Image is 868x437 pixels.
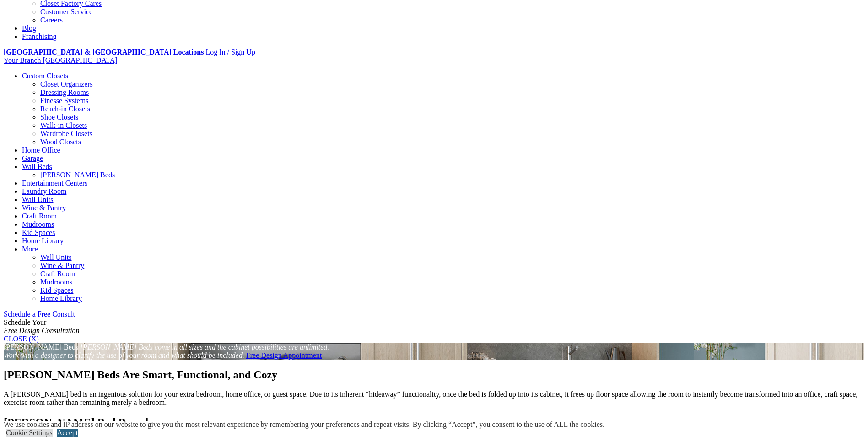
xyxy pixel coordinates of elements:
a: Craft Room [40,270,75,278]
a: Garage [22,154,43,162]
a: Shoe Closets [40,113,78,121]
a: Accept [57,429,78,437]
strong: [PERSON_NAME] Beds Are Smart, Functional, and Cozy [4,369,277,381]
a: Log In / Sign Up [205,48,255,56]
a: Blog [22,24,36,32]
em: Free Design Consultation [4,327,80,334]
a: Home Office [22,146,60,154]
a: Kid Spaces [40,286,73,294]
em: [PERSON_NAME] Beds come in all sizes and the cabinet possibilities are unlimited. Work with a des... [4,343,329,359]
a: Reach-in Closets [40,105,90,113]
a: Franchising [22,33,57,40]
a: Kid Spaces [22,229,55,236]
a: Finesse Systems [40,97,88,104]
a: Dressing Rooms [40,88,89,96]
a: Home Library [40,295,82,302]
a: Home Library [22,237,64,245]
a: Walk-in Closets [40,121,87,129]
span: [GEOGRAPHIC_DATA] [43,56,117,64]
p: A [PERSON_NAME] bed is an ingenious solution for your extra bedroom, home office, or guest space.... [4,390,864,407]
span: Schedule Your [4,318,80,334]
a: Schedule a Free Consult (opens a dropdown menu) [4,310,75,318]
a: Your Branch [GEOGRAPHIC_DATA] [4,56,118,64]
a: [GEOGRAPHIC_DATA] & [GEOGRAPHIC_DATA] Locations [4,48,204,56]
a: [PERSON_NAME] Beds [40,171,115,179]
a: Wall Units [40,253,71,261]
a: Craft Room [22,212,57,220]
a: Closet Organizers [40,80,93,88]
a: Mudrooms [22,220,54,228]
span: Your Branch [4,56,41,64]
a: Wine & Pantry [22,204,66,212]
a: CLOSE (X) [4,335,39,343]
div: We use cookies and IP address on our website to give you the most relevant experience by remember... [4,421,604,429]
a: Cookie Settings [6,429,53,437]
a: Careers [40,16,63,24]
a: Wall Beds [22,163,52,170]
a: Entertainment Centers [22,179,88,187]
h2: [PERSON_NAME] Bed Brand [4,416,864,428]
a: Laundry Room [22,187,66,195]
a: Customer Service [40,8,92,16]
a: More menu text will display only on big screen [22,245,38,253]
a: Mudrooms [40,278,72,286]
a: Wall Units [22,196,53,203]
a: Wine & Pantry [40,262,84,269]
a: Wardrobe Closets [40,130,92,137]
span: [PERSON_NAME] Beds [4,343,78,351]
a: Custom Closets [22,72,68,80]
a: Free Design Appointment [246,351,322,359]
a: Wood Closets [40,138,81,146]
